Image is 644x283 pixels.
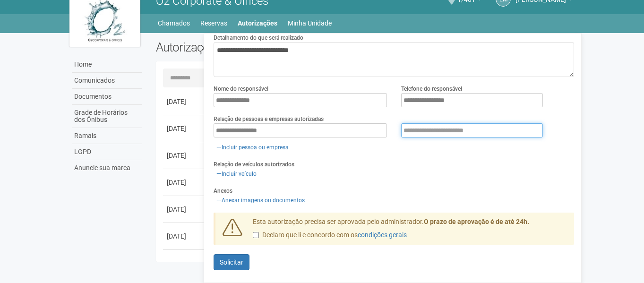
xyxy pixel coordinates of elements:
div: [DATE] [167,205,202,214]
a: Incluir pessoa ou empresa [214,142,292,153]
label: Relação de veículos autorizados [214,160,294,169]
span: Solicitar [220,258,243,266]
a: Chamados [158,17,190,30]
a: Ramais [72,128,142,144]
div: [DATE] [167,178,202,187]
a: Documentos [72,89,142,105]
a: Anuncie sua marca [72,160,142,176]
label: Declaro que li e concordo com os [253,231,407,240]
div: Esta autorização precisa ser aprovada pelo administrador. [246,217,575,245]
a: Grade de Horários dos Ônibus [72,105,142,128]
a: Incluir veículo [214,169,259,179]
label: Anexos [214,187,232,195]
div: [DATE] [167,124,202,133]
strong: O prazo de aprovação é de até 24h. [424,218,529,225]
input: Declaro que li e concordo com oscondições gerais [253,232,259,238]
h2: Autorizações [156,40,358,54]
a: Autorizações [238,17,277,30]
label: Detalhamento do que será realizado [214,34,303,42]
div: [DATE] [167,97,202,106]
a: Anexar imagens ou documentos [214,195,308,206]
label: Nome do responsável [214,85,268,93]
a: Reservas [200,17,227,30]
label: Relação de pessoas e empresas autorizadas [214,115,324,123]
a: Minha Unidade [288,17,332,30]
a: LGPD [72,144,142,160]
a: Home [72,57,142,73]
a: Comunicados [72,73,142,89]
div: [DATE] [167,151,202,160]
button: Solicitar [214,254,249,270]
label: Telefone do responsável [401,85,462,93]
div: [DATE] [167,232,202,241]
a: condições gerais [358,231,407,239]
